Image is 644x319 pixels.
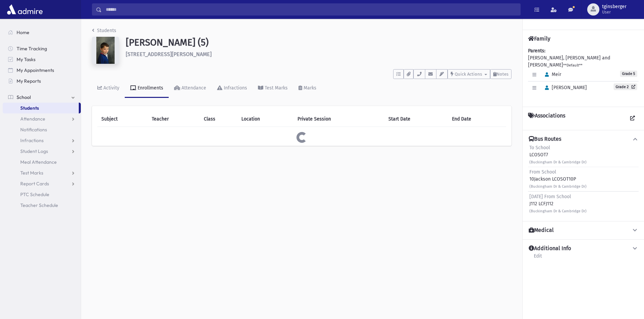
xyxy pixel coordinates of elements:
[3,76,81,86] a: My Reports
[529,209,587,213] small: (Buckingham Dr & Cambridge Dr)
[293,79,322,98] a: Marks
[125,79,169,98] a: Enrollments
[3,43,81,54] a: Time Tracking
[293,111,384,127] th: Private Session
[614,83,637,90] a: Grade 2
[180,85,206,91] div: Attendance
[529,227,554,234] h4: Medical
[17,46,47,52] span: Time Tracking
[529,168,587,190] div: 10Jackson LCOSOT10P
[3,65,81,76] a: My Appointments
[497,72,508,77] span: Notes
[602,9,626,15] span: User
[528,48,545,54] b: Parents:
[384,111,448,127] th: Start Date
[3,103,79,113] a: Students
[20,181,49,187] span: Report Cards
[528,245,639,252] button: Additional Info
[533,252,542,264] a: Edit
[529,136,561,143] h4: Bus Routes
[136,85,163,91] div: Enrollments
[3,124,81,135] a: Notifications
[20,148,48,154] span: Student Logs
[529,193,587,214] div: J112 LCFJ112
[448,69,490,79] button: Quick Actions
[20,127,47,133] span: Notifications
[17,78,41,84] span: My Reports
[529,169,556,175] span: From School
[3,113,81,124] a: Attendance
[3,200,81,211] a: Teacher Schedule
[528,112,565,125] h4: Associations
[237,111,293,127] th: Location
[200,111,237,127] th: Class
[126,51,511,57] h6: [STREET_ADDRESS][PERSON_NAME]
[20,191,49,197] span: PTC Schedule
[92,79,125,98] a: Activity
[20,137,44,143] span: Infractions
[102,85,119,91] div: Activity
[148,111,200,127] th: Teacher
[97,111,148,127] th: Subject
[222,85,247,91] div: Infractions
[17,67,54,73] span: My Appointments
[126,37,511,48] h1: [PERSON_NAME] (5)
[528,47,639,101] div: [PERSON_NAME], [PERSON_NAME] and [PERSON_NAME]
[169,79,212,98] a: Attendance
[3,189,81,200] a: PTC Schedule
[529,144,587,165] div: LCOSOT7
[17,29,29,35] span: Home
[3,54,81,65] a: My Tasks
[3,146,81,157] a: Student Logs
[17,56,35,62] span: My Tasks
[529,184,587,189] small: (Buckingham Dr & Cambridge Dr)
[212,79,253,98] a: Infractions
[626,112,639,125] a: View all Associations
[20,202,58,208] span: Teacher Schedule
[3,178,81,189] a: Report Cards
[3,157,81,167] a: Meal Attendance
[102,3,520,16] input: Search
[620,71,637,77] span: Grade 5
[448,111,506,127] th: End Date
[529,245,571,252] h4: Additional Info
[528,227,639,234] button: Medical
[3,135,81,146] a: Infractions
[263,85,288,91] div: Test Marks
[253,79,293,98] a: Test Marks
[20,105,39,111] span: Students
[542,85,587,90] span: [PERSON_NAME]
[3,92,81,103] a: School
[529,145,550,151] span: To School
[529,160,587,164] small: (Buckingham Dr & Cambridge Dr)
[3,167,81,178] a: Test Marks
[92,27,116,37] nav: breadcrumb
[3,27,81,38] a: Home
[542,72,561,77] span: Meir
[5,3,44,16] img: AdmirePro
[92,28,116,33] a: Students
[528,35,550,42] h4: Family
[20,170,43,176] span: Test Marks
[490,69,511,79] button: Notes
[302,85,316,91] div: Marks
[20,159,57,165] span: Meal Attendance
[455,72,482,77] span: Quick Actions
[529,194,571,200] span: [DATE] From School
[602,4,626,9] span: tginsberger
[17,94,31,100] span: School
[20,116,45,122] span: Attendance
[528,136,639,143] button: Bus Routes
